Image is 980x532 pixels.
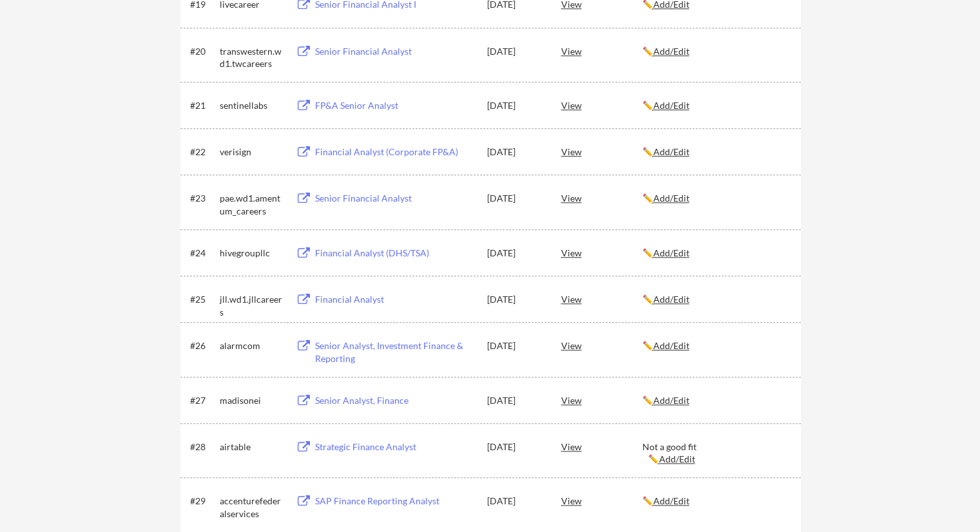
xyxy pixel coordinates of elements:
u: Add/Edit [653,395,689,406]
div: [DATE] [487,192,544,205]
div: #27 [190,394,215,407]
u: Add/Edit [653,340,689,351]
div: Senior Analyst, Investment Finance & Reporting [315,339,475,365]
div: View [561,489,642,512]
div: #23 [190,192,215,205]
div: [DATE] [487,293,544,306]
div: [DATE] [487,339,544,352]
div: View [561,140,642,163]
div: [DATE] [487,99,544,112]
div: Financial Analyst (DHS/TSA) [315,247,475,260]
div: SAP Finance Reporting Analyst [315,495,475,508]
div: View [561,93,642,117]
div: [DATE] [487,146,544,158]
div: hivegroupllc [220,247,284,260]
div: ✏️ [642,45,789,58]
div: View [561,334,642,357]
div: #28 [190,441,215,453]
div: #29 [190,495,215,508]
div: pae.wd1.amentum_careers [220,192,284,217]
div: ✏️ [642,394,789,407]
div: Senior Financial Analyst [315,192,475,205]
div: #21 [190,99,215,112]
div: accenturefederalservices [220,495,284,520]
div: ✏️ [642,146,789,158]
div: View [561,435,642,458]
div: View [561,39,642,62]
div: Financial Analyst (Corporate FP&A) [315,146,475,158]
div: Strategic Finance Analyst [315,441,475,453]
u: Add/Edit [653,294,689,305]
div: View [561,388,642,412]
div: verisign [220,146,284,158]
div: #22 [190,146,215,158]
div: [DATE] [487,394,544,407]
u: Add/Edit [653,495,689,506]
u: Add/Edit [659,453,695,464]
div: [DATE] [487,45,544,58]
div: sentinellabs [220,99,284,112]
div: Not a good fit ✏️ [642,441,789,466]
div: airtable [220,441,284,453]
div: Senior Financial Analyst [315,45,475,58]
div: [DATE] [487,441,544,453]
div: Financial Analyst [315,293,475,306]
u: Add/Edit [653,146,689,157]
div: ✏️ [642,495,789,508]
div: #24 [190,247,215,260]
div: View [561,241,642,264]
div: #26 [190,339,215,352]
div: [DATE] [487,495,544,508]
div: Senior Analyst, Finance [315,394,475,407]
u: Add/Edit [653,193,689,204]
div: ✏️ [642,99,789,112]
div: transwestern.wd1.twcareers [220,45,284,70]
div: FP&A Senior Analyst [315,99,475,112]
u: Add/Edit [653,247,689,258]
div: ✏️ [642,339,789,352]
div: alarmcom [220,339,284,352]
u: Add/Edit [653,100,689,111]
div: View [561,186,642,209]
div: #20 [190,45,215,58]
div: [DATE] [487,247,544,260]
div: View [561,287,642,310]
div: jll.wd1.jllcareers [220,293,284,318]
div: ✏️ [642,293,789,306]
div: ✏️ [642,247,789,260]
div: madisonei [220,394,284,407]
u: Add/Edit [653,46,689,57]
div: #25 [190,293,215,306]
div: ✏️ [642,192,789,205]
